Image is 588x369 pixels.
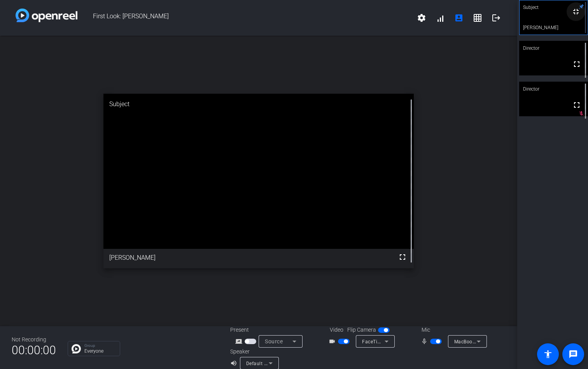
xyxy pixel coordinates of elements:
[12,341,56,360] span: 00:00:00
[246,360,340,366] span: Default - MacBook Pro Speakers (Built-in)
[569,350,578,359] mat-icon: message
[421,337,430,346] mat-icon: mic_none
[230,348,277,356] div: Speaker
[417,13,426,23] mat-icon: settings
[84,349,116,353] p: Everyone
[519,82,588,96] div: Director
[473,13,482,23] mat-icon: grid_on
[571,7,581,16] mat-icon: fullscreen_exit
[235,337,245,346] mat-icon: screen_share_outline
[414,326,492,334] div: Mic
[103,94,414,115] div: Subject
[454,338,534,345] span: MacBook Pro Microphone (Built-in)
[230,326,308,334] div: Present
[431,9,450,27] button: signal_cellular_alt
[330,326,343,334] span: Video
[572,100,581,110] mat-icon: fullscreen
[72,344,81,353] img: Chat Icon
[329,337,338,346] mat-icon: videocam_outline
[543,350,553,359] mat-icon: accessibility
[454,13,464,23] mat-icon: account_box
[265,338,283,345] span: Source
[572,59,581,69] mat-icon: fullscreen
[77,9,412,27] span: First Look: [PERSON_NAME]
[347,326,376,334] span: Flip Camera
[519,41,588,56] div: Director
[492,13,501,23] mat-icon: logout
[362,338,442,345] span: FaceTime HD Camera (CDBF:5350)
[84,344,116,348] p: Group
[398,252,407,262] mat-icon: fullscreen
[12,336,56,344] div: Not Recording
[16,9,77,22] img: white-gradient.svg
[230,359,240,368] mat-icon: volume_up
